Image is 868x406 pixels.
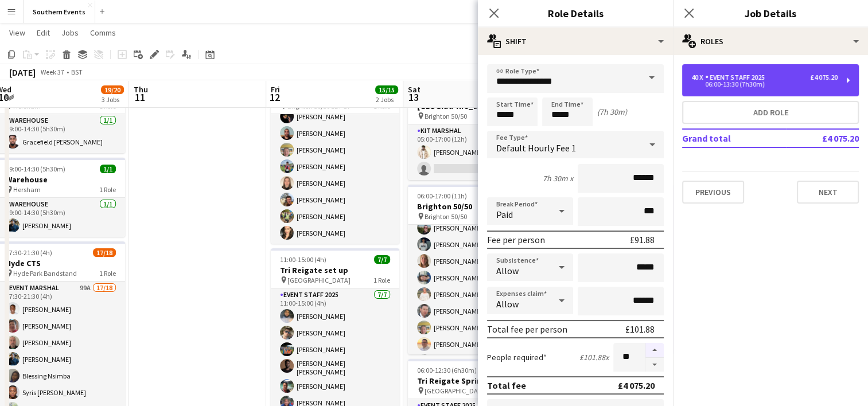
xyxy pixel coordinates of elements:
[673,28,868,55] div: Roles
[487,380,526,391] div: Total fee
[682,129,787,147] td: Grand total
[373,276,390,284] span: 1 Role
[487,323,567,335] div: Total fee per person
[597,107,627,117] div: (7h 30m)
[408,124,536,180] app-card-role: Kit Marshal31A1/205:00-17:00 (12h)[PERSON_NAME]
[269,91,280,104] span: 12
[32,25,55,40] a: Edit
[37,28,50,38] span: Edit
[406,91,421,104] span: 13
[478,28,673,55] div: Shift
[408,74,536,180] app-job-card: 05:00-17:00 (12h)1/2RT Kit Assistant - [GEOGRAPHIC_DATA] 50/50 Brighton 50/501 RoleKit Marshal31A...
[61,28,79,38] span: Jobs
[705,73,769,81] div: Event Staff 2025
[543,173,573,184] div: 7h 30m x
[691,81,838,87] div: 06:00-13:30 (7h30m)
[271,84,280,95] span: Fri
[134,84,148,95] span: Thu
[271,265,399,275] h3: Tri Reigate set up
[85,25,120,40] a: Comms
[417,192,467,200] span: 06:00-17:00 (11h)
[408,84,421,95] span: Sat
[625,323,655,335] div: £101.88
[478,6,673,21] h3: Role Details
[9,67,36,78] div: [DATE]
[287,276,351,284] span: [GEOGRAPHIC_DATA]
[5,25,30,40] a: View
[99,185,116,194] span: 1 Role
[630,234,655,245] div: £91.88
[271,89,399,244] app-card-role: Event Staff 20258/810:00-17:00 (7h)[PERSON_NAME][PERSON_NAME][PERSON_NAME][PERSON_NAME][PERSON_NA...
[425,387,488,395] span: [GEOGRAPHIC_DATA]
[6,165,65,173] span: 09:00-14:30 (5h30m)
[71,68,83,76] div: BST
[408,376,536,386] h3: Tri Reigate Sprint Triathlon
[425,112,467,120] span: Brighton 50/50
[487,352,547,362] label: People required
[618,380,655,391] div: £4 075.20
[13,185,41,194] span: Hersham
[673,6,868,21] h3: Job Details
[682,101,859,124] button: Add role
[13,269,77,278] span: Hyde Park Bandstand
[496,142,576,154] span: Default Hourly Fee 1
[797,181,859,204] button: Next
[93,248,116,257] span: 17/18
[417,366,477,374] span: 06:00-12:30 (6h30m)
[132,91,148,104] span: 11
[376,95,398,104] div: 2 Jobs
[496,265,519,276] span: Allow
[408,201,536,212] h3: Brighton 50/50
[645,343,664,358] button: Increase
[99,269,116,278] span: 1 Role
[374,255,390,264] span: 7/7
[375,85,398,94] span: 15/15
[579,352,609,362] div: £101.88 x
[682,181,744,204] button: Previous
[24,1,95,23] button: Southern Events
[57,25,83,40] a: Jobs
[280,255,326,264] span: 11:00-15:00 (4h)
[6,248,52,257] span: 17:30-21:30 (4h)
[102,95,123,104] div: 3 Jobs
[9,28,25,38] span: View
[101,85,124,94] span: 19/20
[810,73,838,81] div: £4 075.20
[90,28,116,38] span: Comms
[787,129,859,147] td: £4 075.20
[100,165,116,173] span: 1/1
[496,298,519,310] span: Allow
[496,209,513,220] span: Paid
[38,68,67,76] span: Week 37
[425,212,467,221] span: Brighton 50/50
[408,185,536,354] app-job-card: 06:00-17:00 (11h)51/60Brighton 50/50 Brighton 50/501 Role[PERSON_NAME][PERSON_NAME][PERSON_NAME][...
[487,234,545,245] div: Fee per person
[645,358,664,372] button: Decrease
[271,74,399,244] app-job-card: 10:00-17:00 (7h)8/8Brighton 50/50 SET UP Brighton 50/50 SET UP1 RoleEvent Staff 20258/810:00-17:0...
[691,73,705,81] div: 40 x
